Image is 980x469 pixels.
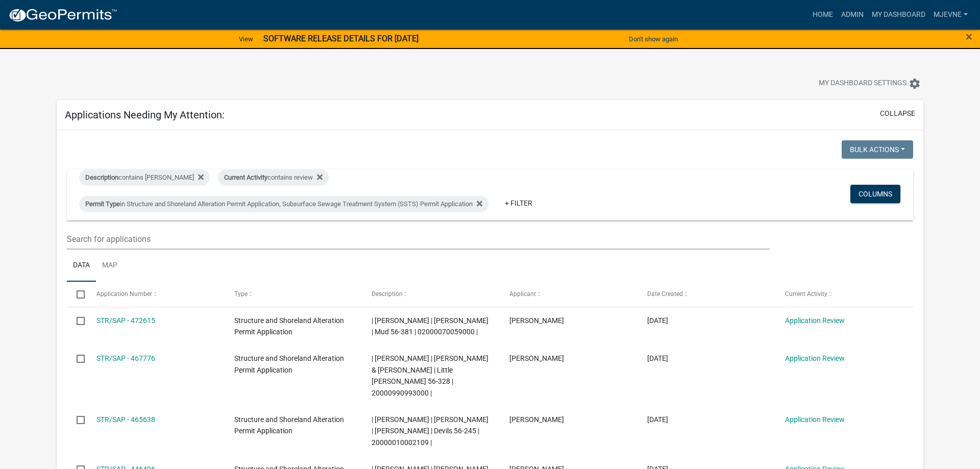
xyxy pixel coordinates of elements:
[785,415,845,424] a: Application Review
[819,78,906,90] span: My Dashboard Settings
[96,316,155,325] a: STR/SAP - 472615
[497,194,541,212] a: + Filter
[837,5,868,24] a: Admin
[218,169,329,186] div: contains review
[868,5,929,24] a: My Dashboard
[234,415,344,435] span: Structure and Shoreland Alteration Permit Application
[647,415,668,424] span: 08/18/2025
[372,316,488,336] span: | Michelle Jevne | MARK R STEUART | Mud 56-381 | 02000070059000 |
[509,415,564,424] span: Tiffany Bladow
[880,108,915,119] button: collapse
[235,31,257,47] a: View
[234,290,248,298] span: Type
[842,140,913,159] button: Bulk Actions
[96,290,152,298] span: Application Number
[79,169,210,186] div: contains [PERSON_NAME]
[67,229,770,250] input: Search for applications
[785,354,845,362] a: Application Review
[234,316,344,336] span: Structure and Shoreland Alteration Permit Application
[96,354,155,362] a: STR/SAP - 467776
[909,78,921,90] i: settings
[79,196,488,212] div: in Structure and Shoreland Alteration Permit Application, Subsurface Sewage Treatment System (SST...
[85,174,118,181] span: Description
[96,250,124,282] a: Map
[850,185,900,203] button: Columns
[509,354,564,362] span: Barbara Strand
[785,290,827,298] span: Current Activity
[362,282,500,306] datatable-header-cell: Description
[96,415,155,424] a: STR/SAP - 465638
[372,290,403,298] span: Description
[625,31,682,47] button: Don't show again
[67,250,96,282] a: Data
[647,354,668,362] span: 08/22/2025
[638,282,775,306] datatable-header-cell: Date Created
[647,290,683,298] span: Date Created
[785,316,845,325] a: Application Review
[85,200,120,208] span: Permit Type
[500,282,638,306] datatable-header-cell: Applicant
[808,5,837,24] a: Home
[224,174,267,181] span: Current Activity
[372,354,488,397] span: | Michelle Jevne | RONALD & BARBARA STRAND TST | Little McDonald 56-328 | 20000990993000 |
[65,109,225,121] h5: Applications Needing My Attention:
[929,5,972,24] a: MJevne
[966,30,972,44] span: ×
[67,282,86,306] datatable-header-cell: Select
[263,34,419,43] strong: SOFTWARE RELEASE DETAILS FOR [DATE]
[811,73,929,93] button: My Dashboard Settingssettings
[224,282,362,306] datatable-header-cell: Type
[647,316,668,325] span: 09/02/2025
[509,316,564,325] span: mark r steuart
[86,282,224,306] datatable-header-cell: Application Number
[775,282,913,306] datatable-header-cell: Current Activity
[966,31,972,43] button: Close
[234,354,344,374] span: Structure and Shoreland Alteration Permit Application
[372,415,488,447] span: | Michelle Jevne | TODD M BAUMGARTNER | CATHY M BAUMGARTNER | Devils 56-245 | 20000010002109 |
[509,290,536,298] span: Applicant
